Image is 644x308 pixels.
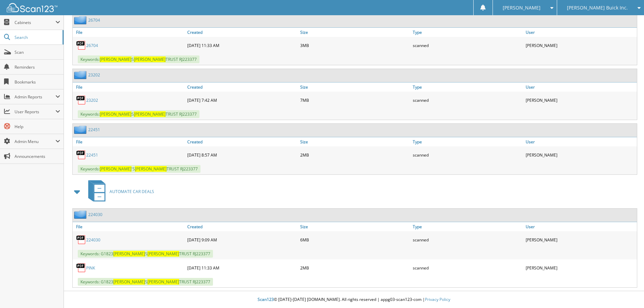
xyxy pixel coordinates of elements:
span: Admin Menu [15,139,55,144]
img: folder2.png [74,125,88,134]
span: AUTOMATE CAR DEALS [110,189,154,194]
a: 26704 [86,43,98,48]
div: © [DATE]-[DATE] [DOMAIN_NAME]. All rights reserved | appg03-scan123-com | [64,291,644,308]
span: [PERSON_NAME] Buick Inc. [567,6,628,10]
a: 26704 [88,17,100,23]
img: folder2.png [74,71,88,79]
div: 2MB [299,261,411,275]
a: 23202 [88,72,100,78]
a: Created [186,82,299,92]
div: scanned [411,39,524,52]
img: scan123-logo-white.svg [7,3,57,12]
a: 23202 [86,97,98,103]
a: Created [186,28,299,37]
span: Bookmarks [15,79,60,85]
a: Type [411,28,524,37]
a: Created [186,137,299,146]
span: [PERSON_NAME] [135,166,167,172]
span: Keywords: S TRUST RJ223377 [78,55,199,63]
a: Size [299,222,411,231]
a: User [524,222,637,231]
a: User [524,82,637,92]
img: PDF.png [76,40,86,50]
div: [PERSON_NAME] [524,39,637,52]
div: [DATE] 11:33 AM [186,261,299,275]
div: [PERSON_NAME] [524,93,637,107]
img: PDF.png [76,95,86,105]
img: folder2.png [74,16,88,24]
a: File [73,222,186,231]
span: Keywords: S TRUST RJ223377 [78,110,199,118]
div: [DATE] 8:57 AM [186,148,299,162]
iframe: Chat Widget [610,276,644,308]
a: Created [186,222,299,231]
a: Size [299,82,411,92]
span: [PERSON_NAME] [147,279,179,285]
span: Cabinets [15,20,55,25]
a: Size [299,28,411,37]
span: Scan [15,49,60,55]
span: Keywords: G1823 S TRUST RJ223377 [78,250,213,258]
span: Scan123 [258,297,274,302]
span: Keywords: G1823 S TRUST RJ223377 [78,278,213,286]
a: File [73,137,186,146]
span: [PERSON_NAME] [134,56,166,62]
a: Type [411,137,524,146]
a: 22451 [86,152,98,158]
div: [DATE] 9:09 AM [186,233,299,246]
a: Privacy Policy [425,297,450,302]
a: Size [299,137,411,146]
div: [PERSON_NAME] [524,233,637,246]
a: AUTOMATE CAR DEALS [84,178,154,205]
img: PDF.png [76,263,86,273]
div: [PERSON_NAME] [524,261,637,275]
a: User [524,137,637,146]
span: Admin Reports [15,94,55,100]
div: scanned [411,233,524,246]
img: folder2.png [74,210,88,219]
a: 224030 [86,237,100,243]
span: [PERSON_NAME] [113,251,145,257]
a: Type [411,82,524,92]
span: [PERSON_NAME] [134,111,166,117]
span: Search [15,34,59,40]
a: File [73,28,186,37]
div: [PERSON_NAME] [524,148,637,162]
span: [PERSON_NAME] [100,166,132,172]
a: PINK [86,265,95,271]
a: File [73,82,186,92]
span: Announcements [15,153,60,159]
span: [PERSON_NAME] [100,56,132,62]
span: [PERSON_NAME] [147,251,179,257]
div: [DATE] 11:33 AM [186,39,299,52]
div: [DATE] 7:42 AM [186,93,299,107]
div: 6MB [299,233,411,246]
span: Keywords: 'S TRUST RJ223377 [78,165,200,173]
span: User Reports [15,109,55,115]
img: PDF.png [76,150,86,160]
img: PDF.png [76,235,86,245]
div: 3MB [299,39,411,52]
div: scanned [411,261,524,275]
div: scanned [411,148,524,162]
a: Type [411,222,524,231]
div: 2MB [299,148,411,162]
span: [PERSON_NAME] [100,111,132,117]
span: Reminders [15,64,60,70]
span: [PERSON_NAME] [113,279,145,285]
a: User [524,28,637,37]
a: 224030 [88,212,102,217]
span: [PERSON_NAME] [503,6,541,10]
div: 7MB [299,93,411,107]
span: Help [15,124,60,129]
a: 22451 [88,127,100,133]
div: scanned [411,93,524,107]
